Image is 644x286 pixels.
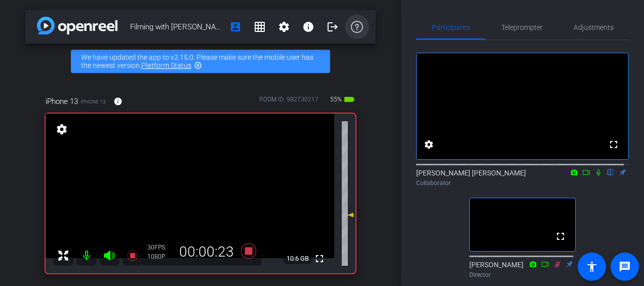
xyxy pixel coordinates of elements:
mat-icon: logout [327,21,339,33]
mat-icon: fullscreen [608,138,620,151]
span: FPS [154,244,165,251]
mat-icon: fullscreen [313,253,326,265]
mat-icon: grid_on [254,21,266,33]
div: [PERSON_NAME] [PERSON_NAME] [416,168,629,188]
mat-icon: accessibility [586,261,598,273]
span: Teleprompter [501,24,543,31]
span: 55% [329,91,343,108]
mat-icon: highlight_off [194,61,202,69]
mat-icon: settings [423,138,435,151]
div: [PERSON_NAME] [469,260,576,279]
mat-icon: account_box [229,21,241,33]
span: iPhone 13 [46,96,78,107]
img: app-logo [37,17,117,34]
mat-icon: settings [278,21,290,33]
div: We have updated the app to v2.15.0. Please make sure the mobile user has the newest version. [71,50,330,73]
span: Participants [432,24,470,31]
mat-icon: battery_std [343,93,355,105]
div: 30 [147,243,173,252]
mat-icon: fullscreen [554,230,567,242]
mat-icon: settings [55,123,69,135]
mat-icon: info [113,97,123,106]
div: ROOM ID: 982730217 [259,95,318,110]
span: iPhone 13 [80,98,106,105]
span: Adjustments [574,24,614,31]
mat-icon: info [302,21,314,33]
a: Platform Status [141,61,191,69]
mat-icon: flip [605,167,617,176]
mat-icon: -6 dB [342,209,354,221]
div: 1080P [147,253,173,261]
div: Collaborator [416,178,629,188]
span: Filming with [PERSON_NAME] [130,17,223,37]
span: 10.6 GB [283,253,312,265]
mat-icon: message [619,261,631,273]
div: 00:00:23 [173,243,240,261]
div: Director [469,270,576,279]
